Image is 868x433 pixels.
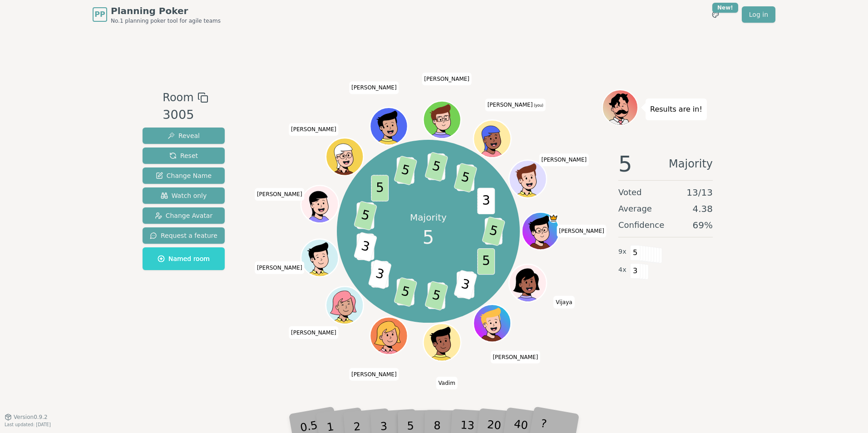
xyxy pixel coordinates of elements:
[630,245,641,261] span: 5
[692,202,713,215] span: 4.38
[155,211,213,220] span: Change Avatar
[650,103,702,116] p: Results are in!
[169,151,198,160] span: Reset
[618,247,626,257] span: 9 x
[481,216,505,246] span: 5
[349,81,399,94] span: Click to change your name
[371,175,389,201] span: 5
[436,377,458,389] span: Click to change your name
[557,225,607,237] span: Click to change your name
[368,259,392,289] span: 3
[712,3,738,13] div: New!
[143,207,225,224] button: Change Avatar
[669,153,713,175] span: Majority
[548,213,558,223] span: Matt is the host
[353,231,377,261] span: 3
[255,188,305,201] span: Click to change your name
[158,254,210,263] span: Named room
[14,413,48,421] span: Version 0.9.2
[393,277,417,307] span: 5
[490,351,540,364] span: Click to change your name
[618,219,664,231] span: Confidence
[618,265,626,275] span: 4 x
[255,261,305,274] span: Click to change your name
[5,413,48,421] button: Version0.9.2
[686,186,713,199] span: 13 / 13
[143,167,225,184] button: Change Name
[477,187,495,214] span: 3
[111,5,221,17] span: Planning Poker
[143,148,225,164] button: Reset
[742,6,775,23] a: Log in
[424,152,448,182] span: 5
[353,201,377,231] span: 5
[410,211,447,224] p: Majority
[630,263,641,279] span: 3
[111,17,221,25] span: No.1 planning poker tool for agile teams
[693,219,713,231] span: 69 %
[454,270,478,300] span: 3
[454,162,478,192] span: 5
[289,326,339,339] span: Click to change your name
[168,131,200,140] span: Reveal
[161,191,207,200] span: Watch only
[143,187,225,204] button: Watch only
[163,89,193,106] span: Room
[539,153,589,166] span: Click to change your name
[618,153,632,175] span: 5
[474,121,510,157] button: Click to change your avatar
[150,231,217,240] span: Request a feature
[163,106,208,124] div: 3005
[618,202,652,215] span: Average
[289,123,339,136] span: Click to change your name
[485,98,546,111] span: Click to change your name
[143,227,225,244] button: Request a feature
[5,422,51,427] span: Last updated: [DATE]
[618,186,642,199] span: Voted
[93,5,221,25] a: PPPlanning PokerNo.1 planning poker tool for agile teams
[156,171,212,180] span: Change Name
[349,368,399,381] span: Click to change your name
[423,224,434,251] span: 5
[533,103,543,108] span: (you)
[94,9,105,20] span: PP
[393,155,417,185] span: 5
[422,73,472,85] span: Click to change your name
[143,128,225,144] button: Reveal
[143,247,225,270] button: Named room
[424,280,448,310] span: 5
[707,6,724,23] button: New!
[553,296,574,309] span: Click to change your name
[477,248,495,274] span: 5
